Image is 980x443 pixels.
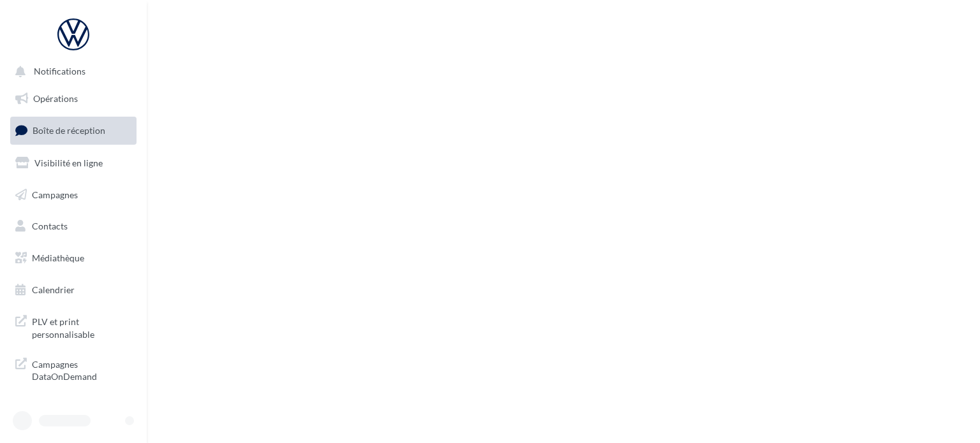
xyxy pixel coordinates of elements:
[34,157,103,168] span: Visibilité en ligne
[32,284,75,295] span: Calendrier
[8,351,139,388] a: Campagnes DataOnDemand
[33,125,105,136] span: Boîte de réception
[8,213,139,240] a: Contacts
[8,308,139,345] a: PLV et print personnalisable
[33,93,78,104] span: Opérations
[32,252,84,263] span: Médiathèque
[8,277,139,303] a: Calendrier
[32,356,131,383] span: Campagnes DataOnDemand
[8,85,139,112] a: Opérations
[8,117,139,144] a: Boîte de réception
[32,221,68,231] span: Contacts
[32,189,78,200] span: Campagnes
[32,313,131,340] span: PLV et print personnalisable
[8,245,139,272] a: Médiathèque
[8,150,139,177] a: Visibilité en ligne
[34,66,85,77] span: Notifications
[8,182,139,208] a: Campagnes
